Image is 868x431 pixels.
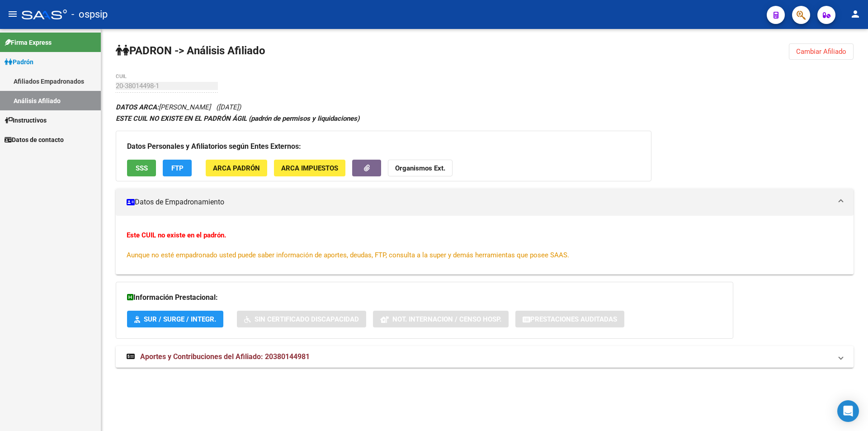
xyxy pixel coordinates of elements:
button: Prestaciones Auditadas [515,311,624,327]
strong: Organismos Ext. [395,164,445,172]
h3: Información Prestacional: [127,291,722,304]
span: ([DATE]) [216,103,241,111]
span: SUR / SURGE / INTEGR. [144,315,216,323]
strong: ESTE CUIL NO EXISTE EN EL PADRÓN ÁGIL (padrón de permisos y liquidaciones) [116,114,359,123]
span: FTP [171,164,184,172]
mat-expansion-panel-header: Datos de Empadronamiento [116,189,854,216]
span: Not. Internacion / Censo Hosp. [392,315,501,323]
button: SUR / SURGE / INTEGR. [127,311,223,327]
mat-icon: menu [7,9,18,19]
span: Instructivos [5,115,47,125]
button: Organismos Ext. [388,160,453,176]
span: Cambiar Afiliado [796,47,846,56]
button: Not. Internacion / Censo Hosp. [373,311,509,327]
button: Sin Certificado Discapacidad [237,311,366,327]
span: Prestaciones Auditadas [530,315,617,323]
strong: PADRON -> Análisis Afiliado [116,44,265,57]
span: Sin Certificado Discapacidad [255,315,359,323]
span: Firma Express [5,38,52,47]
mat-icon: person [850,9,861,19]
div: Datos de Empadronamiento [116,216,854,275]
strong: Este CUIL no existe en el padrón. [127,231,226,239]
span: - ospsip [71,5,108,24]
button: Cambiar Afiliado [789,43,854,60]
span: ARCA Impuestos [281,164,338,172]
span: ARCA Padrón [213,164,260,172]
mat-expansion-panel-header: Aportes y Contribuciones del Afiliado: 20380144981 [116,346,854,368]
span: SSS [136,164,148,172]
span: Datos de contacto [5,135,64,145]
span: Aunque no esté empadronado usted puede saber información de aportes, deudas, FTP, consulta a la s... [127,251,569,259]
button: SSS [127,160,156,176]
strong: DATOS ARCA: [116,103,159,111]
mat-panel-title: Datos de Empadronamiento [127,197,832,207]
button: ARCA Impuestos [274,160,345,176]
h3: Datos Personales y Afiliatorios según Entes Externos: [127,140,640,153]
span: Aportes y Contribuciones del Afiliado: 20380144981 [140,352,310,361]
span: [PERSON_NAME] [116,103,211,111]
button: FTP [163,160,192,176]
span: Padrón [5,57,33,67]
button: ARCA Padrón [206,160,267,176]
div: Open Intercom Messenger [837,400,859,422]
